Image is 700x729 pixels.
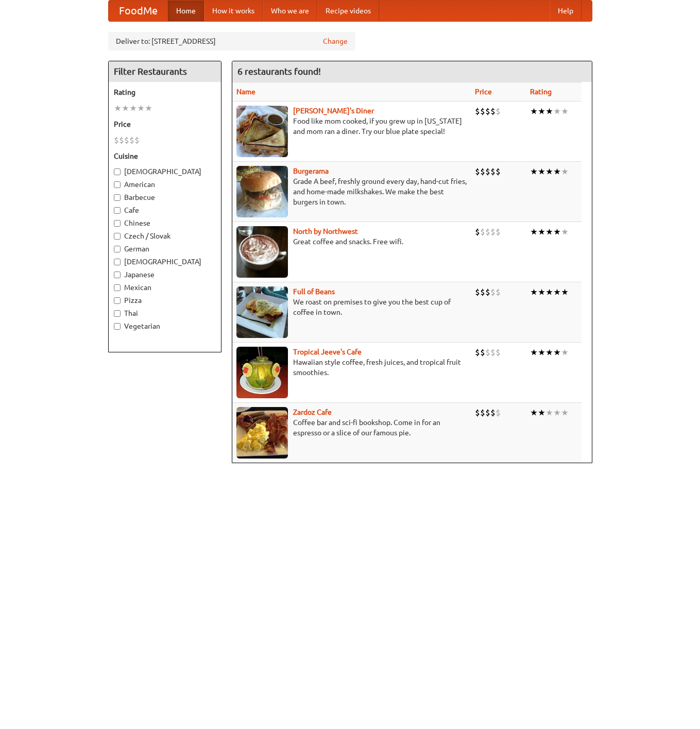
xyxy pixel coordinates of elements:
[293,408,332,416] a: Zardoz Cafe
[293,227,358,235] a: North by Northwest
[490,347,496,358] li: $
[114,207,121,214] input: Cafe
[490,106,496,117] li: $
[538,407,545,418] li: ★
[561,286,569,298] li: ★
[496,106,501,117] li: $
[236,88,255,96] a: Name
[480,106,485,117] li: $
[114,134,119,146] li: $
[114,246,121,252] input: German
[490,407,496,418] li: $
[561,226,569,238] li: ★
[114,166,216,177] label: [DEMOGRAPHIC_DATA]
[114,233,121,240] input: Czech / Slovak
[236,106,288,157] img: sallys.jpg
[553,106,561,117] li: ★
[236,286,288,338] img: beans.jpg
[561,407,569,418] li: ★
[496,407,501,418] li: $
[553,347,561,358] li: ★
[561,166,569,177] li: ★
[475,286,480,298] li: $
[236,297,467,317] p: We roast on premises to give you the best cup of coffee in town.
[109,1,168,21] a: FoodMe
[480,407,485,418] li: $
[485,347,490,358] li: $
[114,269,216,280] label: Japanese
[530,166,538,177] li: ★
[475,106,480,117] li: $
[323,36,348,46] a: Change
[114,323,121,330] input: Vegetarian
[114,103,122,114] li: ★
[122,103,129,114] li: ★
[204,1,263,21] a: How it works
[114,119,216,129] h5: Price
[236,166,288,217] img: burgerama.jpg
[475,407,480,418] li: $
[293,167,329,175] a: Burgerama
[561,347,569,358] li: ★
[550,1,582,21] a: Help
[490,286,496,298] li: $
[530,226,538,238] li: ★
[475,226,480,238] li: $
[114,310,121,317] input: Thai
[545,166,553,177] li: ★
[553,407,561,418] li: ★
[553,286,561,298] li: ★
[114,259,121,265] input: [DEMOGRAPHIC_DATA]
[108,32,355,50] div: Deliver to: [STREET_ADDRESS]
[317,1,379,21] a: Recipe videos
[236,357,467,378] p: Hawaiian style coffee, fresh juices, and tropical fruit smoothies.
[485,226,490,238] li: $
[530,407,538,418] li: ★
[114,244,216,254] label: German
[496,226,501,238] li: $
[538,226,545,238] li: ★
[114,284,121,291] input: Mexican
[114,181,121,188] input: American
[538,286,545,298] li: ★
[496,166,501,177] li: $
[530,347,538,358] li: ★
[545,407,553,418] li: ★
[496,347,501,358] li: $
[114,151,216,161] h5: Cuisine
[561,106,569,117] li: ★
[114,295,216,306] label: Pizza
[114,218,216,228] label: Chinese
[538,166,545,177] li: ★
[114,194,121,201] input: Barbecue
[545,226,553,238] li: ★
[545,106,553,117] li: ★
[485,166,490,177] li: $
[293,107,374,115] a: [PERSON_NAME]'s Diner
[114,297,121,304] input: Pizza
[480,347,485,358] li: $
[236,417,467,438] p: Coffee bar and sci-fi bookshop. Come in for an espresso or a slice of our famous pie.
[236,347,288,398] img: jeeves.jpg
[114,308,216,318] label: Thai
[480,166,485,177] li: $
[129,103,137,114] li: ★
[263,1,317,21] a: Who we are
[293,348,362,356] a: Tropical Jeeve's Cafe
[145,103,152,114] li: ★
[485,106,490,117] li: $
[530,88,552,96] a: Rating
[236,176,467,207] p: Grade A beef, freshly ground every day, hand-cut fries, and home-made milkshakes. We make the bes...
[545,286,553,298] li: ★
[109,61,221,82] h4: Filter Restaurants
[137,103,145,114] li: ★
[490,166,496,177] li: $
[236,236,467,247] p: Great coffee and snacks. Free wifi.
[545,347,553,358] li: ★
[114,282,216,293] label: Mexican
